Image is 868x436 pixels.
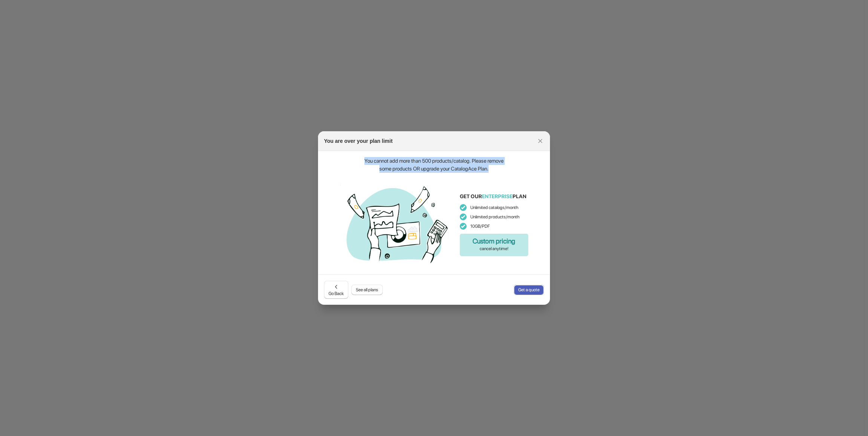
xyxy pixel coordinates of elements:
span: ENTERPRISE [482,193,513,199]
img: finances [340,180,452,266]
span: Get a quote [518,287,540,293]
button: Go Back [324,281,348,299]
p: cancel anytime! [480,245,508,252]
p: Custom pricing [473,237,515,245]
span: See all plans [356,287,378,293]
button: Get a quote [514,285,544,295]
span: Go Back [328,283,344,297]
p: 10GB/PDF [460,222,528,230]
div: You cannot add more than 500 products/catalog. Please remove some products OR upgrade your Catalo... [359,157,509,173]
p: GET OUR PLAN [460,193,526,200]
h2: You are over your plan limit [324,137,392,145]
p: Unlimited products/month [460,213,528,221]
p: Unlimited catalogs/month [460,204,528,211]
button: See all plans [351,285,383,295]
